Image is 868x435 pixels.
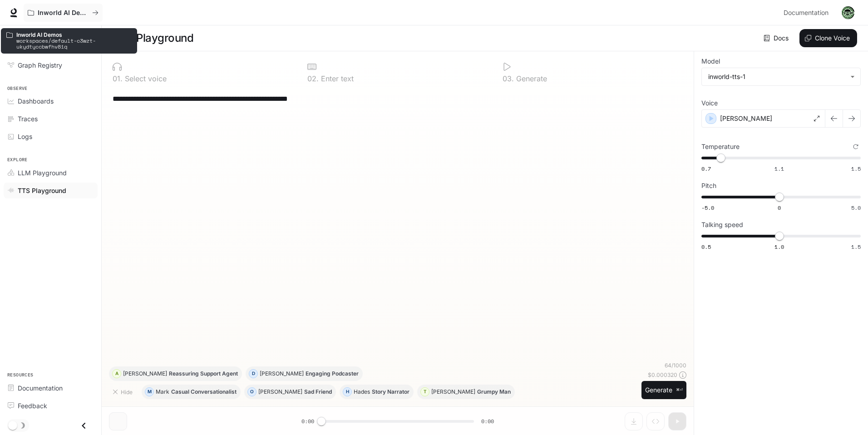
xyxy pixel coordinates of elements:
span: 0.7 [701,165,711,173]
button: Close drawer [74,416,94,435]
span: 1.5 [851,165,861,173]
span: 1.1 [774,165,784,173]
span: 1.5 [851,243,861,251]
button: Reset to default [851,142,861,152]
a: Docs [762,29,792,47]
span: Feedback [18,401,47,410]
div: inworld-tts-1 [702,68,860,85]
span: Logs [18,132,32,141]
span: Dashboards [18,96,54,106]
p: Pitch [701,183,716,189]
p: Select voice [123,75,167,82]
p: $ 0.000320 [648,371,677,379]
a: Documentation [4,380,98,396]
p: Grumpy Man [477,389,511,395]
div: O [248,385,256,399]
p: Hades [354,389,370,395]
button: MMarkCasual Conversationalist [142,385,241,399]
span: LLM Playground [18,168,67,178]
p: [PERSON_NAME] [123,371,167,376]
button: User avatar [839,4,857,22]
p: [PERSON_NAME] [431,389,475,395]
button: T[PERSON_NAME]Grumpy Man [417,385,515,399]
a: Logs [4,129,98,144]
a: Graph Registry [4,57,98,73]
button: All workspaces [24,4,103,22]
span: -5.0 [701,204,714,212]
div: A [113,366,121,381]
span: 0.5 [701,243,711,251]
p: [PERSON_NAME] [260,371,304,376]
p: Reassuring Support Agent [169,371,238,376]
p: Temperature [701,143,740,150]
p: Model [701,58,720,64]
p: Inworld AI Demos [38,9,89,17]
span: 5.0 [851,204,861,212]
a: Dashboards [4,93,98,109]
a: LLM Playground [4,165,98,181]
p: workspaces/default-c3wzt-ukydtyccbwfhv8iq [16,38,132,49]
p: Inworld AI Demos [16,32,132,38]
p: ⌘⏎ [676,387,683,393]
span: Documentation [784,7,829,19]
div: H [343,385,351,399]
p: 64 / 1000 [665,361,686,369]
p: 0 1 . [113,75,123,82]
p: Enter text [319,75,354,82]
p: [PERSON_NAME] [720,114,772,123]
p: Mark [156,389,169,395]
h1: TTS Playground [113,29,193,47]
p: Casual Conversationalist [171,389,237,395]
p: 0 2 . [307,75,319,82]
a: Documentation [780,4,835,22]
p: Sad Friend [304,389,332,395]
span: Graph Registry [18,60,62,70]
span: TTS Playground [18,186,66,195]
button: HHadesStory Narrator [340,385,414,399]
div: M [145,385,153,399]
div: D [249,366,257,381]
span: Documentation [18,383,63,393]
p: Engaging Podcaster [306,371,359,376]
button: Clone Voice [799,29,857,47]
div: T [421,385,429,399]
span: Traces [18,114,38,124]
img: User avatar [842,6,854,19]
button: Generate⌘⏎ [641,381,686,400]
button: D[PERSON_NAME]Engaging Podcaster [246,366,363,381]
span: Dark mode toggle [8,420,17,430]
div: inworld-tts-1 [708,72,846,81]
a: TTS Playground [4,183,98,198]
p: Generate [514,75,547,82]
button: A[PERSON_NAME]Reassuring Support Agent [109,366,242,381]
a: Traces [4,111,98,127]
button: O[PERSON_NAME]Sad Friend [244,385,336,399]
span: 1.0 [774,243,784,251]
a: Feedback [4,398,98,414]
button: Hide [109,385,138,399]
p: [PERSON_NAME] [258,389,302,395]
span: 0 [778,204,781,212]
p: Voice [701,100,718,106]
p: 0 3 . [503,75,514,82]
p: Talking speed [701,222,743,228]
p: Story Narrator [372,389,409,395]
